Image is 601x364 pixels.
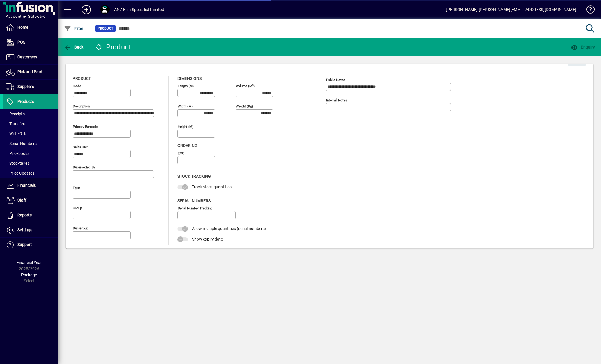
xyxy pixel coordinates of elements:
[3,223,58,237] a: Settings
[17,55,37,59] span: Customers
[77,4,96,15] button: Add
[3,168,58,178] a: Price Updates
[73,84,81,88] mat-label: Code
[17,99,34,104] span: Products
[6,121,26,126] span: Transfers
[17,40,25,44] span: POS
[6,171,34,175] span: Price Updates
[73,206,82,210] mat-label: Group
[178,206,212,210] mat-label: Serial Number tracking
[73,76,91,81] span: Product
[17,260,42,265] span: Financial Year
[6,131,27,136] span: Write Offs
[64,26,84,31] span: Filter
[177,76,202,81] span: Dimensions
[3,50,58,64] a: Customers
[73,165,95,169] mat-label: Superseded by
[3,208,58,223] a: Reports
[63,23,85,34] button: Filter
[17,242,32,247] span: Support
[64,45,84,49] span: Back
[3,20,58,35] a: Home
[3,139,58,148] a: Serial Numbers
[177,143,198,148] span: Ordering
[178,104,193,108] mat-label: Width (m)
[568,55,586,66] button: Edit
[3,178,58,193] a: Financials
[582,1,594,20] a: Knowledge Base
[236,104,253,108] mat-label: Weight (Kg)
[17,84,34,89] span: Suppliers
[58,42,90,52] app-page-header-button: Back
[192,226,266,231] span: Allow multiple quantities (serial numbers)
[3,193,58,208] a: Staff
[252,83,254,86] sup: 3
[6,151,29,156] span: Pricebooks
[326,78,345,82] mat-label: Public Notes
[98,26,113,31] span: Product
[96,4,114,15] button: Profile
[3,238,58,252] a: Support
[446,5,576,14] div: [PERSON_NAME] [PERSON_NAME][EMAIL_ADDRESS][DOMAIN_NAME]
[17,69,43,74] span: Pick and Pack
[178,151,184,155] mat-label: EOQ
[17,183,36,188] span: Financials
[3,148,58,158] a: Pricebooks
[177,174,211,179] span: Stock Tracking
[73,125,98,129] mat-label: Primary barcode
[17,25,28,30] span: Home
[6,112,25,116] span: Receipts
[17,227,32,232] span: Settings
[3,35,58,50] a: POS
[178,125,193,129] mat-label: Height (m)
[3,129,58,139] a: Write Offs
[326,98,347,102] mat-label: Internal Notes
[114,5,164,14] div: ANZ Film Specialist Limited
[17,213,32,217] span: Reports
[94,42,131,52] div: Product
[192,184,232,189] span: Track stock quantities
[6,161,29,166] span: Stocktakes
[6,141,37,146] span: Serial Numbers
[21,272,37,277] span: Package
[73,186,80,190] mat-label: Type
[178,84,194,88] mat-label: Length (m)
[73,104,90,108] mat-label: Description
[177,198,211,203] span: Serial Numbers
[3,80,58,94] a: Suppliers
[3,119,58,129] a: Transfers
[63,42,85,52] button: Back
[3,109,58,119] a: Receipts
[236,84,255,88] mat-label: Volume (m )
[73,226,88,230] mat-label: Sub group
[3,65,58,79] a: Pick and Pack
[73,145,88,149] mat-label: Sales unit
[3,158,58,168] a: Stocktakes
[17,198,26,202] span: Staff
[192,237,223,241] span: Show expiry date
